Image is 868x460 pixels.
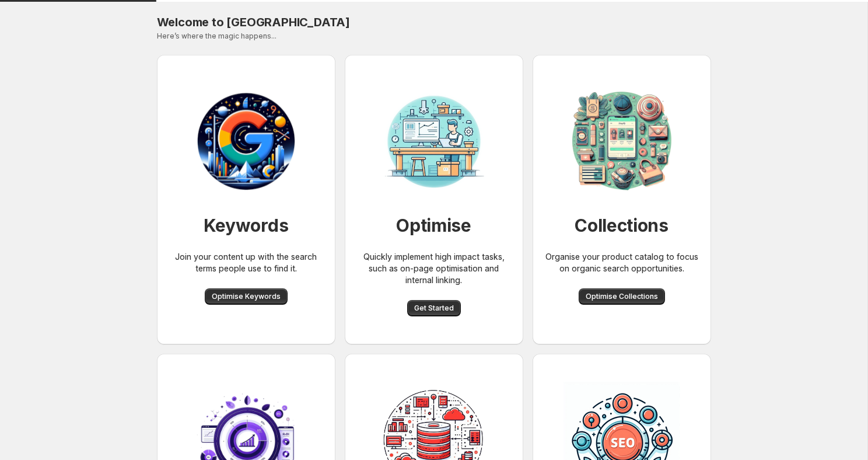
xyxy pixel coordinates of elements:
button: Optimise Keywords [205,288,288,305]
span: Optimise Keywords [212,292,281,301]
h1: Optimise [396,214,471,237]
img: Collection organisation for SEO [563,83,680,200]
p: Join your content up with the search terms people use to find it. [166,251,326,274]
span: Optimise Collections [586,292,658,301]
img: Workbench for SEO [188,83,304,200]
span: Get Started [414,304,454,313]
p: Here’s where the magic happens... [157,32,711,41]
h1: Keywords [204,214,289,237]
p: Organise your product catalog to focus on organic search opportunities. [542,251,702,274]
span: Welcome to [GEOGRAPHIC_DATA] [157,15,350,29]
img: Workbench for SEO [376,83,492,200]
button: Get Started [407,300,461,316]
button: Optimise Collections [579,288,665,305]
h1: Collections [575,214,668,237]
p: Quickly implement high impact tasks, such as on-page optimisation and internal linking. [354,251,514,286]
